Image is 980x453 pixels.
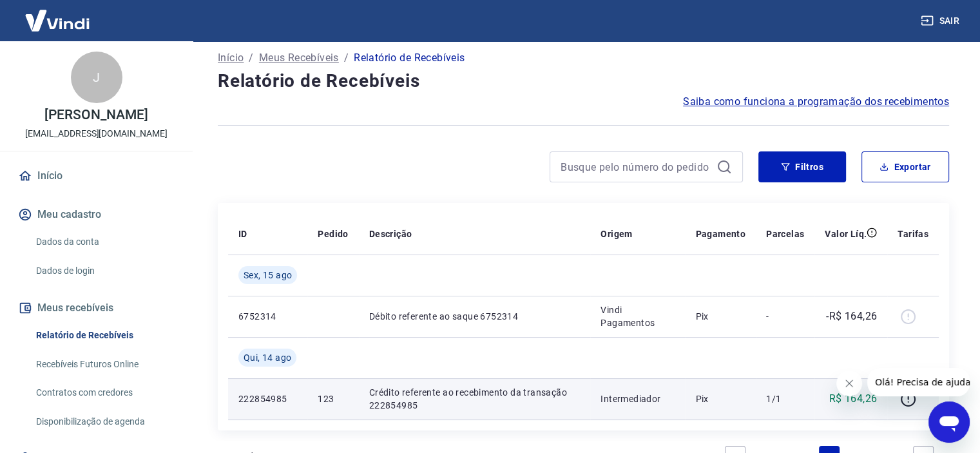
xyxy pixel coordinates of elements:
p: 123 [318,392,348,405]
p: - [766,310,804,323]
a: Meus Recebíveis [259,50,339,66]
p: 1/1 [766,392,804,405]
h4: Relatório de Recebíveis [218,68,949,94]
p: Pix [695,392,745,405]
p: / [344,50,349,66]
iframe: Fechar mensagem [836,371,862,396]
span: Qui, 14 ago [244,351,291,364]
p: Origem [600,227,632,240]
p: 222854985 [238,392,297,405]
a: Dados da conta [31,229,177,255]
p: Valor Líq. [825,227,867,240]
span: Olá! Precisa de ajuda? [8,9,108,19]
a: Disponibilização de agenda [31,409,177,435]
p: R$ 164,26 [829,391,878,407]
button: Meus recebíveis [15,294,177,322]
a: Início [15,162,177,190]
img: Vindi [15,1,99,40]
p: Parcelas [766,227,804,240]
button: Exportar [861,151,949,182]
a: Saiba como funciona a programação dos recebimentos [683,94,949,110]
p: Débito referente ao saque 6752314 [369,310,580,323]
p: Descrição [369,227,412,240]
p: 6752314 [238,310,297,323]
span: Sex, 15 ago [244,269,292,282]
p: ID [238,227,247,240]
p: Crédito referente ao recebimento da transação 222854985 [369,386,580,412]
iframe: Mensagem da empresa [867,368,970,396]
p: Intermediador [600,392,675,405]
p: Tarifas [898,227,928,240]
p: Pagamento [695,227,745,240]
a: Contratos com credores [31,380,177,406]
a: Recebíveis Futuros Online [31,351,177,378]
a: Início [218,50,244,66]
p: / [249,50,253,66]
p: [PERSON_NAME] [44,108,148,122]
p: Relatório de Recebíveis [354,50,465,66]
button: Meu cadastro [15,200,177,229]
p: Pix [695,310,745,323]
p: -R$ 164,26 [826,309,877,324]
button: Filtros [758,151,846,182]
div: J [71,52,122,103]
p: Pedido [318,227,348,240]
a: Relatório de Recebíveis [31,322,177,349]
iframe: Botão para abrir a janela de mensagens [928,401,970,443]
a: Dados de login [31,258,177,284]
p: Vindi Pagamentos [600,304,675,329]
button: Sair [918,9,965,33]
input: Busque pelo número do pedido [561,157,711,177]
p: [EMAIL_ADDRESS][DOMAIN_NAME] [25,127,168,140]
